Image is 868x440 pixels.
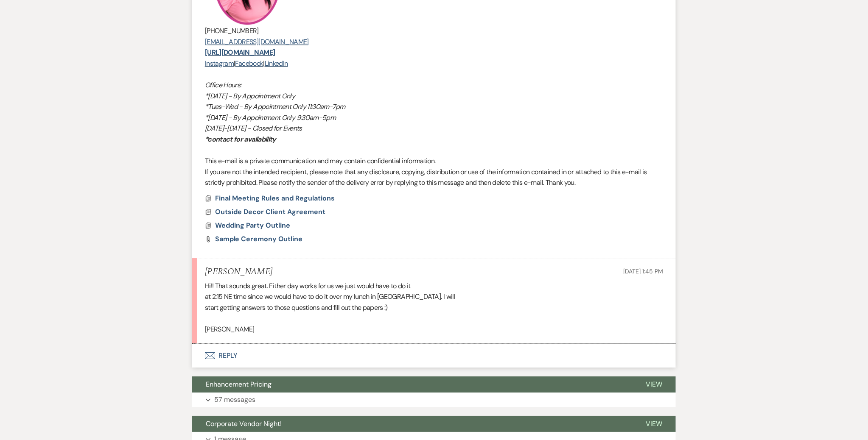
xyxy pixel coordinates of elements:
span: [DATE] 1:45 PM [624,267,663,275]
a: LinkedIn [265,59,288,68]
button: Final Meeting Rules and Regulations [215,193,337,203]
span: View [646,380,662,389]
span: View [646,419,662,428]
em: *[DATE] - By Appointment Only [205,92,295,100]
a: [EMAIL_ADDRESS][DOMAIN_NAME] [205,37,309,46]
span: This e-mail is a private communication and may contain confidential information. [205,156,436,165]
a: Facebook [235,59,263,68]
button: Corporate Vendor Night! [192,416,632,432]
em: *[DATE] - By Appointment Only 9:30am-5pm [205,113,336,122]
p: 57 messages [214,394,255,405]
span: Sample Ceremony Outline [215,234,302,243]
em: [DATE]-[DATE] - Closed for Events [205,124,302,133]
button: Wedding Party Outline [215,220,292,231]
span: Final Meeting Rules and Regulations [215,194,335,203]
span: Wedding Party Outline [215,221,290,230]
span: Corporate Vendor Night! [206,419,282,428]
a: Sample Ceremony Outline [215,236,302,242]
button: Reply [192,344,676,368]
button: View [632,416,676,432]
button: Enhancement Pricing [192,376,632,393]
button: 57 messages [192,393,676,407]
em: *contact for availability [205,135,276,144]
span: [PHONE_NUMBER] [205,26,259,35]
em: *Tues-Wed - By Appointment Only 11:30am-7pm [205,102,345,111]
a: Instagram [205,59,234,68]
h5: [PERSON_NAME] [205,267,272,277]
div: Hi!! That sounds great. Either day works for us we just would have to do it at 2:15 NE time since... [205,281,663,335]
em: Office Hours: [205,81,241,89]
button: View [632,376,676,393]
span: If you are not the intended recipient, please note that any disclosure, copying, distribution or ... [205,167,647,187]
a: [URL][DOMAIN_NAME] [205,48,275,57]
span: | [234,59,235,68]
button: Outside Decor Client Agreement [215,207,328,217]
span: Outside Decor Client Agreement [215,207,325,216]
span: Enhancement Pricing [206,380,272,389]
span: | [263,59,265,68]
